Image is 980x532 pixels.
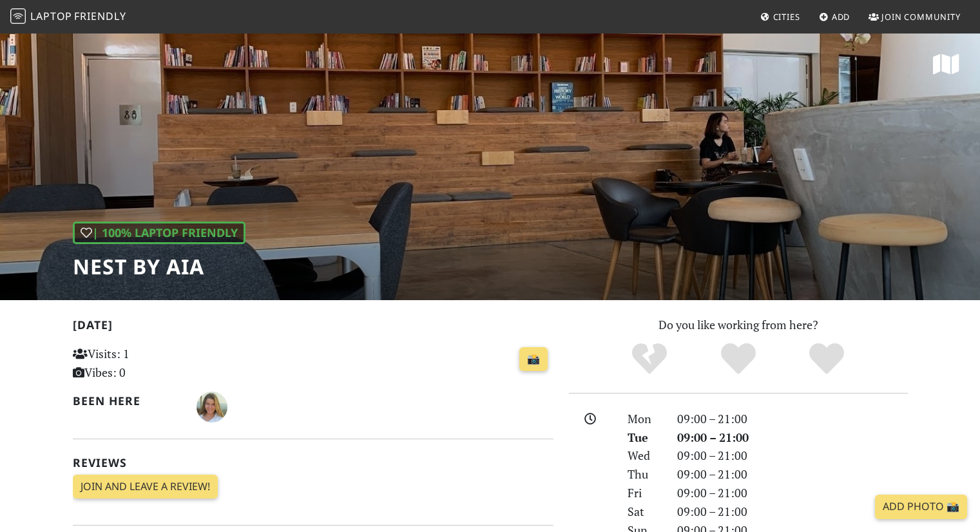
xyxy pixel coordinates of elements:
[773,11,800,23] span: Cities
[620,465,669,484] div: Thu
[669,484,916,502] div: 09:00 – 21:00
[881,11,961,23] span: Join Community
[755,5,805,28] a: Cities
[669,446,916,465] div: 09:00 – 21:00
[197,398,227,413] span: Sofija Petrović
[73,345,223,382] p: Visits: 1 Vibes: 0
[30,9,72,23] span: Laptop
[73,254,245,279] h1: Nest by AIA
[669,428,916,447] div: 09:00 – 21:00
[669,410,916,428] div: 09:00 – 21:00
[620,428,669,447] div: Tue
[73,456,553,470] h2: Reviews
[620,446,669,465] div: Wed
[73,394,182,408] h2: Been here
[519,347,548,372] a: 📸
[620,410,669,428] div: Mon
[605,341,694,377] div: No
[73,318,553,337] h2: [DATE]
[10,8,26,24] img: LaptopFriendly
[197,392,227,423] img: 1408-sofija.jpg
[73,475,218,499] a: Join and leave a review!
[10,6,126,28] a: LaptopFriendly LaptopFriendly
[73,222,245,244] div: | 100% Laptop Friendly
[814,5,856,28] a: Add
[620,502,669,521] div: Sat
[569,316,908,334] p: Do you like working from here?
[620,484,669,502] div: Fri
[863,5,966,28] a: Join Community
[694,341,783,377] div: Yes
[832,11,850,23] span: Add
[782,341,871,377] div: Definitely!
[669,465,916,484] div: 09:00 – 21:00
[74,9,126,23] span: Friendly
[875,495,967,519] a: Add Photo 📸
[669,502,916,521] div: 09:00 – 21:00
